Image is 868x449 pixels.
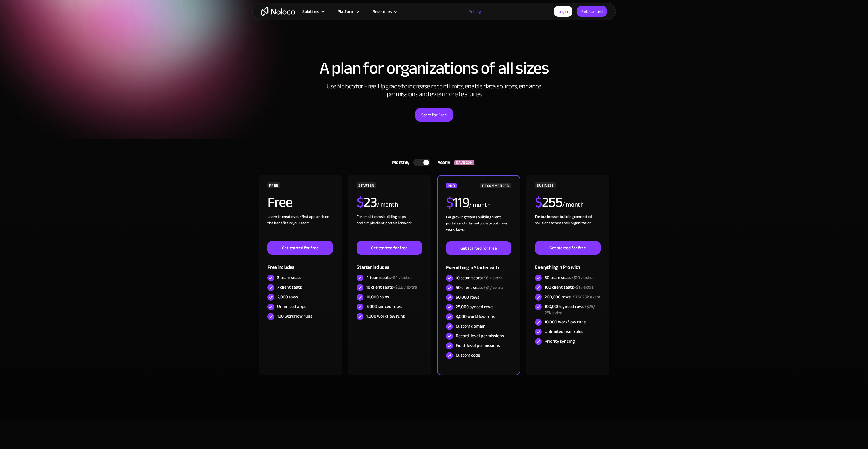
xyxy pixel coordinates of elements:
[545,338,575,344] div: Priority syncing
[535,189,542,216] span: $
[456,333,504,339] div: Record-level permissions
[302,8,319,15] div: Solutions
[365,8,403,15] div: Resources
[357,189,364,216] span: $
[446,214,511,241] div: For growing teams building client portals and internal tools to optimize workflows.
[366,313,405,319] div: 1,000 workflow runs
[535,255,600,273] div: Everything in Pro with
[545,304,600,316] div: 100,000 synced rows
[357,182,376,188] div: STARTER
[577,6,607,17] a: Get started
[571,293,600,301] span: +$75/ 25k extra
[267,214,333,241] div: Learn to create your first app and see the benefits in your team ‍
[483,283,503,292] span: +$1 / extra
[545,284,594,290] div: 100 client seats
[385,158,414,167] div: Monthly
[535,182,555,188] div: BUSINESS
[430,158,454,167] div: Yearly
[357,214,422,241] div: For small teams building apps and simple client portals for work. ‍
[456,294,479,300] div: 50,000 rows
[331,8,365,15] div: Platform
[267,241,333,255] a: Get started for free
[357,255,422,273] div: Starter includes
[446,183,457,188] div: PRO
[469,201,490,210] div: / month
[267,255,333,273] div: Free includes
[377,200,398,209] div: / month
[267,182,280,188] div: FREE
[321,82,548,98] h2: Use Noloco for Free. Upgrade to increase record limits, enable data sources, enhance permissions ...
[456,352,480,358] div: Custom code
[545,302,595,317] span: +$75/ 25k extra
[357,195,377,209] h2: 23
[446,189,453,216] span: $
[258,60,610,77] h1: A plan for organizations of all sizes
[277,284,302,290] div: 7 client seats
[535,241,600,255] a: Get started for free
[277,313,312,319] div: 100 workflow runs
[446,241,511,255] a: Get started for free
[366,304,402,310] div: 5,000 synced rows
[366,284,417,290] div: 10 client seats
[574,283,594,292] span: +$1 / extra
[446,255,511,273] div: Everything in Starter with
[554,6,572,17] a: Login
[535,195,562,209] h2: 255
[415,108,453,122] a: Start for Free
[366,275,412,281] div: 4 team seats
[545,294,600,300] div: 200,000 rows
[545,329,583,335] div: Unlimited user roles
[461,8,488,15] a: Pricing
[571,273,594,282] span: +$10 / extra
[456,284,503,291] div: 50 client seats
[545,319,586,325] div: 10,000 workflow runs
[277,294,298,300] div: 2,000 rows
[456,342,500,349] div: Field-level permissions
[456,304,493,310] div: 25,000 synced rows
[267,195,292,209] h2: Free
[562,200,583,209] div: / month
[373,8,392,15] div: Resources
[277,275,301,281] div: 3 team seats
[446,196,469,210] h2: 119
[261,7,295,16] a: home
[391,273,412,282] span: +$4 / extra
[295,8,331,15] div: Solutions
[535,214,600,241] div: For businesses building connected solutions across their organization. ‍
[393,283,417,292] span: +$0.5 / extra
[366,294,389,300] div: 10,000 rows
[480,183,511,188] div: RECOMMENDED
[482,274,503,282] span: +$6 / extra
[456,275,503,281] div: 10 team seats
[277,304,306,310] div: Unlimited apps
[338,8,354,15] div: Platform
[456,323,486,329] div: Custom domain
[454,160,474,165] div: SAVE 20%
[545,275,594,281] div: 30 team seats
[357,241,422,255] a: Get started for free
[456,313,495,320] div: 3,000 workflow runs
